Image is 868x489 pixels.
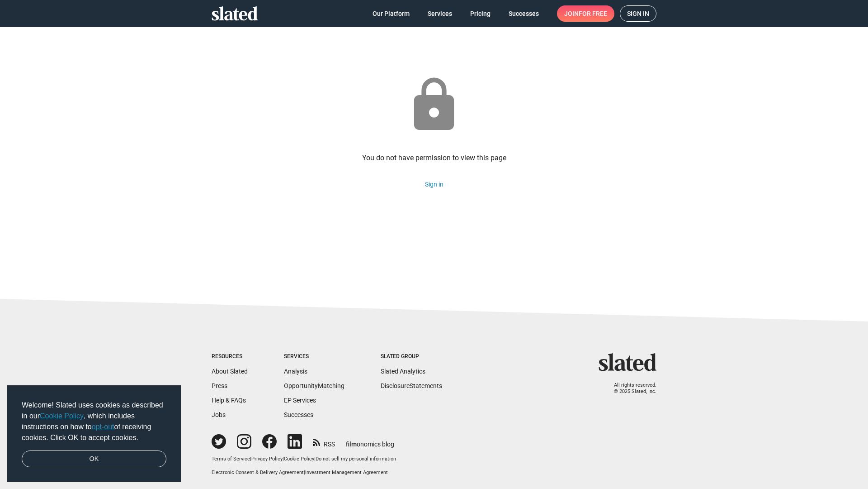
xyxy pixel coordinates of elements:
[304,470,305,475] span: |
[284,411,313,418] a: Successes
[284,353,344,360] div: Services
[604,382,656,395] p: All rights reserved. © 2025 Slated, Inc.
[250,456,251,462] span: |
[316,456,396,463] button: Do not sell my personal information
[463,5,498,22] a: Pricing
[212,382,227,389] a: Press
[212,470,304,475] a: Electronic Consent & Delivery Agreement
[283,456,284,462] span: |
[314,456,316,462] span: |
[373,5,410,22] span: Our Platform
[365,5,417,22] a: Our Platform
[284,397,316,404] a: EP Services
[627,6,649,21] span: Sign in
[381,368,425,375] a: Slated Analytics
[251,456,283,462] a: Privacy Policy
[92,423,114,431] a: opt-out
[381,353,442,360] div: Slated Group
[404,75,464,135] mat-icon: lock
[564,5,607,22] span: Join
[313,435,335,449] a: RSS
[420,5,459,22] a: Services
[284,382,344,389] a: OpportunityMatching
[362,153,506,163] div: You do not have permission to view this page
[509,5,539,22] span: Successes
[284,368,307,375] a: Analysis
[284,456,314,462] a: Cookie Policy
[557,5,614,22] a: Joinfor free
[346,441,357,448] span: film
[212,397,246,404] a: Help & FAQs
[212,353,248,360] div: Resources
[501,5,546,22] a: Successes
[22,400,166,443] span: Welcome! Slated uses cookies as described in our , which includes instructions on how to of recei...
[7,385,181,482] div: cookieconsent
[212,456,250,462] a: Terms of Service
[212,368,248,375] a: About Slated
[381,382,442,389] a: DisclosureStatements
[620,5,656,22] a: Sign in
[305,470,388,475] a: Investment Management Agreement
[22,451,166,468] a: dismiss cookie message
[428,5,452,22] span: Services
[470,5,491,22] span: Pricing
[425,181,443,188] a: Sign in
[40,412,84,420] a: Cookie Policy
[346,433,394,449] a: filmonomics blog
[212,411,226,418] a: Jobs
[579,5,607,22] span: for free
